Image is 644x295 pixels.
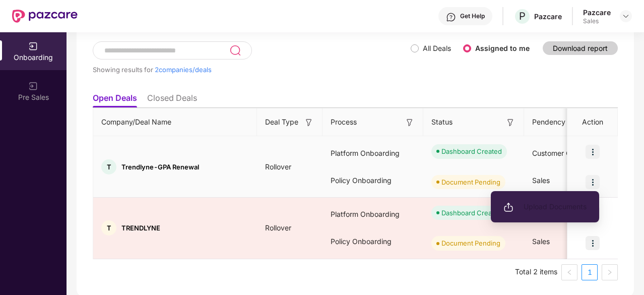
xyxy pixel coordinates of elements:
span: Rollover [257,162,299,171]
span: Rollover [257,223,299,232]
div: Pazcare [534,12,562,21]
th: Company/Deal Name [93,108,257,136]
span: TRENDLYNE [121,224,160,232]
span: Sales [532,176,550,185]
div: Document Pending [441,238,500,248]
th: Action [567,108,618,136]
span: left [566,269,572,275]
a: 1 [582,265,597,280]
img: svg+xml;base64,PHN2ZyB3aWR0aD0iMjAiIGhlaWdodD0iMjAiIHZpZXdCb3g9IjAgMCAyMCAyMCIgZmlsbD0ibm9uZSIgeG... [503,202,513,212]
span: Upload Documents [503,201,587,212]
li: Closed Deals [147,93,197,107]
button: left [561,264,577,280]
img: svg+xml;base64,PHN2ZyB3aWR0aD0iMjQiIGhlaWdodD0iMjUiIHZpZXdCb3g9IjAgMCAyNCAyNSIgZmlsbD0ibm9uZSIgeG... [229,44,241,56]
li: Total 2 items [515,264,557,280]
img: svg+xml;base64,PHN2ZyB3aWR0aD0iMjAiIGhlaWdodD0iMjAiIHZpZXdCb3g9IjAgMCAyMCAyMCIgZmlsbD0ibm9uZSIgeG... [28,41,38,51]
label: Assigned to me [475,44,530,52]
li: Next Page [602,264,618,280]
img: New Pazcare Logo [12,10,78,23]
img: icon [586,175,600,189]
img: icon [586,236,600,250]
div: T [101,159,116,174]
img: icon [586,145,600,159]
div: Sales [583,17,611,25]
img: svg+xml;base64,PHN2ZyB3aWR0aD0iMTYiIGhlaWdodD0iMTYiIHZpZXdCb3g9IjAgMCAxNiAxNiIgZmlsbD0ibm9uZSIgeG... [304,117,314,128]
button: Download report [543,41,618,55]
div: Dashboard Created [441,146,502,156]
div: Platform Onboarding [323,140,423,167]
span: Trendlyne-GPA Renewal [121,163,199,171]
span: Status [431,116,453,128]
li: 1 [582,264,598,280]
div: Platform Onboarding [323,201,423,228]
div: T [101,220,116,235]
img: svg+xml;base64,PHN2ZyB3aWR0aD0iMTYiIGhlaWdodD0iMTYiIHZpZXdCb3g9IjAgMCAxNiAxNiIgZmlsbD0ibm9uZSIgeG... [405,117,415,128]
div: Showing results for [93,66,411,74]
span: P [519,10,526,22]
li: Open Deals [93,93,137,107]
div: Get Help [460,12,485,20]
img: svg+xml;base64,PHN2ZyBpZD0iSGVscC0zMngzMiIgeG1sbnM9Imh0dHA6Ly93d3cudzMub3JnLzIwMDAvc3ZnIiB3aWR0aD... [446,12,456,22]
span: Pendency On [532,116,577,128]
div: Policy Onboarding [323,228,423,255]
span: Sales [532,237,550,246]
li: Previous Page [561,264,577,280]
div: Pazcare [583,8,611,17]
div: Policy Onboarding [323,167,423,194]
div: Dashboard Created [441,208,502,218]
label: All Deals [423,44,451,52]
span: 2 companies/deals [155,66,212,74]
span: Process [331,116,357,128]
div: Document Pending [441,177,500,187]
span: right [607,269,613,275]
img: svg+xml;base64,PHN2ZyB3aWR0aD0iMjAiIGhlaWdodD0iMjAiIHZpZXdCb3g9IjAgMCAyMCAyMCIgZmlsbD0ibm9uZSIgeG... [28,81,38,91]
span: Deal Type [265,116,298,128]
img: svg+xml;base64,PHN2ZyBpZD0iRHJvcGRvd24tMzJ4MzIiIHhtbG5zPSJodHRwOi8vd3d3LnczLm9yZy8yMDAwL3N2ZyIgd2... [622,12,630,20]
span: Customer Onboarding [532,149,605,157]
img: svg+xml;base64,PHN2ZyB3aWR0aD0iMTYiIGhlaWdodD0iMTYiIHZpZXdCb3g9IjAgMCAxNiAxNiIgZmlsbD0ibm9uZSIgeG... [505,117,516,128]
button: right [602,264,618,280]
